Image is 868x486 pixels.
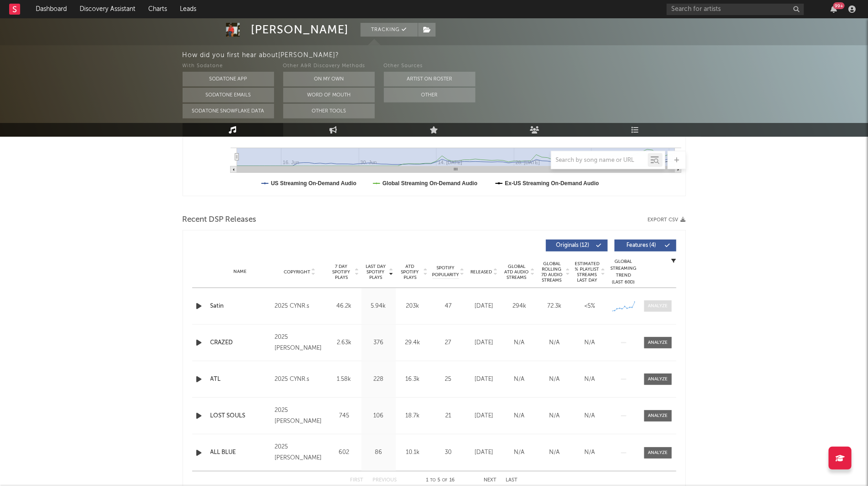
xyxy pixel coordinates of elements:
[283,61,375,72] div: Other A&R Discovery Methods
[183,104,274,118] button: Sodatone Snowflake Data
[398,448,428,457] div: 10.1k
[364,302,394,311] div: 5.94k
[398,302,428,311] div: 203k
[329,375,359,384] div: 1.58k
[432,411,464,421] div: 21
[398,264,422,280] span: ATD Spotify Plays
[275,374,324,385] div: 2025 CYNR.s
[504,375,535,384] div: N/A
[504,411,535,421] div: N/A
[210,302,270,311] a: Satin
[432,375,464,384] div: 25
[329,264,354,280] span: 7 Day Spotify Plays
[183,214,257,225] span: Recent DSP Releases
[398,375,428,384] div: 16.3k
[539,411,570,421] div: N/A
[350,478,364,483] button: First
[210,411,270,421] a: LOST SOULS
[384,61,475,72] div: Other Sources
[506,478,518,483] button: Last
[648,217,686,223] button: Export CSV
[575,338,605,347] div: N/A
[210,338,270,347] a: CRAZED
[275,442,324,464] div: 2025 [PERSON_NAME]
[539,261,565,283] span: Global Rolling 7D Audio Streams
[329,411,359,421] div: 745
[552,243,594,248] span: Originals ( 12 )
[504,338,535,347] div: N/A
[620,243,663,248] span: Features ( 4 )
[384,72,475,86] button: Artist on Roster
[384,88,475,102] button: Other
[251,23,349,37] div: [PERSON_NAME]
[539,302,570,311] div: 72.3k
[432,265,459,278] span: Spotify Popularity
[329,338,359,347] div: 2.63k
[430,478,436,482] span: to
[183,88,274,102] button: Sodatone Emails
[469,302,500,311] div: [DATE]
[329,448,359,457] div: 602
[398,338,428,347] div: 29.4k
[398,411,428,421] div: 18.7k
[539,375,570,384] div: N/A
[484,478,497,483] button: Next
[432,338,464,347] div: 27
[505,180,599,187] text: Ex-US Streaming On-Demand Audio
[364,264,388,280] span: Last Day Spotify Plays
[539,338,570,347] div: N/A
[373,478,397,483] button: Previous
[610,258,637,286] div: Global Streaming Trend (Last 60D)
[469,375,500,384] div: [DATE]
[210,448,270,457] a: ALL BLUE
[615,240,676,251] button: Features(4)
[432,448,464,457] div: 30
[361,23,418,37] button: Tracking
[575,448,605,457] div: N/A
[469,411,500,421] div: [DATE]
[667,4,804,15] input: Search for artists
[575,375,605,384] div: N/A
[575,261,600,283] span: Estimated % Playlist Streams Last Day
[504,448,535,457] div: N/A
[183,61,274,72] div: With Sodatone
[275,301,324,312] div: 2025 CYNR.s
[469,448,500,457] div: [DATE]
[275,405,324,427] div: 2025 [PERSON_NAME]
[364,338,394,347] div: 376
[275,332,324,354] div: 2025 [PERSON_NAME]
[830,5,837,13] button: 99+
[833,2,845,9] div: 99 +
[575,302,605,311] div: <5%
[575,411,605,421] div: N/A
[283,72,375,86] button: On My Own
[469,338,500,347] div: [DATE]
[471,269,492,275] span: Released
[284,269,310,275] span: Copyright
[183,72,274,86] button: Sodatone App
[364,411,394,421] div: 106
[271,180,356,187] text: US Streaming On-Demand Audio
[382,180,477,187] text: Global Streaming On-Demand Audio
[283,104,375,118] button: Other Tools
[283,88,375,102] button: Word Of Mouth
[329,302,359,311] div: 46.2k
[551,157,648,164] input: Search by song name or URL
[546,240,608,251] button: Originals(12)
[364,375,394,384] div: 228
[504,264,529,280] span: Global ATD Audio Streams
[504,302,535,311] div: 294k
[539,448,570,457] div: N/A
[432,302,464,311] div: 47
[415,475,466,486] div: 1 5 16
[364,448,394,457] div: 86
[210,268,270,275] div: Name
[442,478,447,482] span: of
[210,375,270,384] a: ATL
